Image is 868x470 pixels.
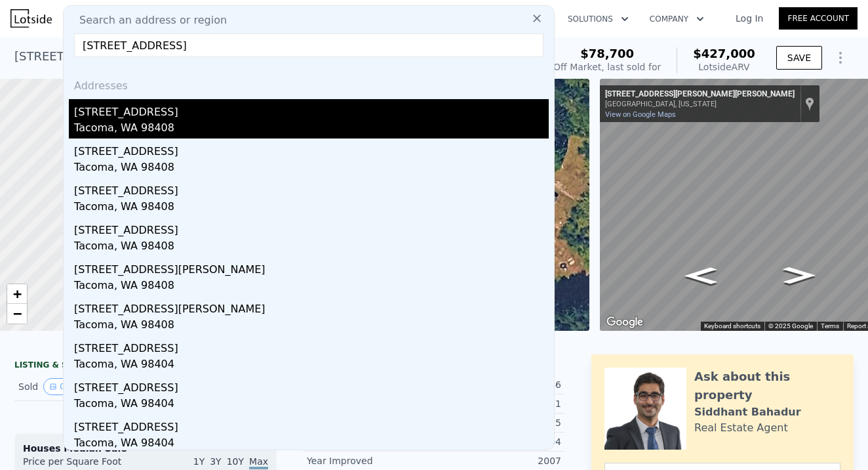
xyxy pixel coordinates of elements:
div: Tacoma, WA 98404 [74,435,549,454]
div: [STREET_ADDRESS][PERSON_NAME][PERSON_NAME] , [GEOGRAPHIC_DATA] , WA 98329 [14,47,527,66]
div: [STREET_ADDRESS][PERSON_NAME][PERSON_NAME] [605,89,795,100]
img: Google [603,314,646,331]
div: Real Estate Agent [694,420,788,436]
a: Zoom in [7,284,27,304]
div: [STREET_ADDRESS] [74,217,549,238]
div: Tacoma, WA 98408 [74,238,549,257]
a: Terms (opens in new tab) [821,322,839,330]
span: $78,700 [580,47,634,60]
div: Sold [18,378,135,395]
div: [STREET_ADDRESS] [74,139,549,160]
img: Lotside [10,9,52,28]
a: Zoom out [7,304,27,324]
button: View historical data [43,378,71,395]
button: Keyboard shortcuts [704,322,760,331]
div: [STREET_ADDRESS] [74,178,549,199]
div: Siddhant Bahadur [694,404,801,420]
div: [STREET_ADDRESS] [74,375,549,396]
div: LISTING & SALE HISTORY [14,360,277,373]
span: 1Y [193,456,205,467]
span: − [13,305,22,322]
span: Search an address or region [69,12,227,28]
div: Tacoma, WA 98408 [74,278,549,296]
input: Enter an address, city, region, neighborhood or zip code [74,33,543,57]
path: Go South, Wright Bliss Rd NW [769,263,829,288]
div: Tacoma, WA 98408 [74,160,549,178]
a: Open this area in Google Maps (opens a new window) [603,314,646,331]
div: Ask about this property [694,368,840,404]
div: [STREET_ADDRESS] [74,335,549,356]
div: Lotside ARV [693,60,755,74]
div: [STREET_ADDRESS] [74,99,549,120]
button: Company [639,7,715,31]
div: Year Improved [307,454,434,467]
a: Show location on map [805,96,814,111]
div: Tacoma, WA 98408 [74,317,549,335]
button: SAVE [776,46,822,70]
div: Addresses [69,68,549,99]
path: Go North, Wright Bliss Rd NW [671,263,730,288]
span: © 2025 Google [768,322,813,330]
div: [STREET_ADDRESS][PERSON_NAME] [74,296,549,317]
span: 10Y [227,456,244,467]
div: Houses Median Sale [23,442,268,455]
a: Log In [720,12,779,25]
button: Show Options [827,45,854,71]
div: 2007 [434,454,561,467]
div: Off Market, last sold for [553,60,661,74]
div: Tacoma, WA 98408 [74,120,549,139]
div: [STREET_ADDRESS] [74,414,549,435]
a: View on Google Maps [605,110,676,119]
div: [GEOGRAPHIC_DATA], [US_STATE] [605,100,795,108]
div: Tacoma, WA 98408 [74,199,549,217]
span: 3Y [210,456,221,467]
a: Free Account [779,7,858,30]
button: Solutions [557,7,639,31]
span: + [13,286,22,302]
div: Tacoma, WA 98404 [74,356,549,375]
div: [STREET_ADDRESS][PERSON_NAME] [74,257,549,278]
div: Tacoma, WA 98404 [74,396,549,414]
span: Max [249,456,268,469]
span: $427,000 [693,47,755,60]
